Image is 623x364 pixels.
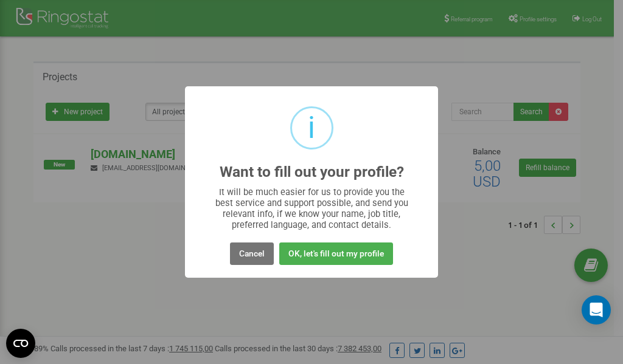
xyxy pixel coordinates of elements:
button: Cancel [230,242,274,265]
button: Open CMP widget [6,329,35,358]
div: Open Intercom Messenger [582,295,611,325]
button: OK, let's fill out my profile [279,242,393,265]
div: It will be much easier for us to provide you the best service and support possible, and send you ... [209,187,414,230]
div: i [308,108,315,148]
h2: Want to fill out your profile? [220,164,404,180]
